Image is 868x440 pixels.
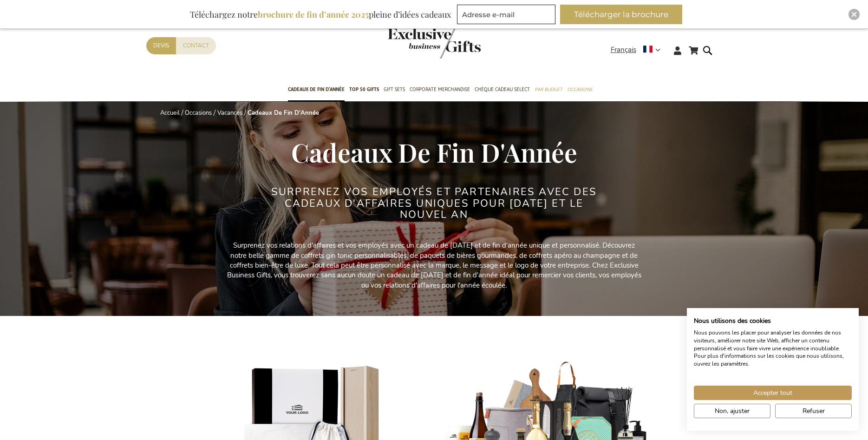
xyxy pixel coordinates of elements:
[388,28,481,59] img: Exclusive Business gifts logo
[176,37,216,54] a: Contact
[694,386,852,400] button: Accepter tous les cookies
[775,404,852,418] button: Refuser tous les cookies
[803,406,825,416] span: Refuser
[349,85,379,94] span: TOP 50 Gifts
[694,317,852,325] h2: Nous utilisons des cookies
[186,5,455,24] div: Téléchargez notre pleine d’idées cadeaux
[475,85,530,94] span: Chèque Cadeau Select
[715,406,750,416] span: Non, ajuster
[848,9,860,20] div: Close
[217,109,242,117] a: Vacances
[248,109,319,117] strong: Cadeaux De Fin D'Année
[611,45,636,55] span: Français
[560,5,682,24] button: Télécharger la brochure
[291,135,577,169] span: Cadeaux De Fin D'Année
[535,85,562,94] span: Par budget
[388,28,434,59] a: store logo
[457,5,555,24] input: Adresse e-mail
[384,85,405,94] span: Gift Sets
[457,5,558,27] form: marketing offers and promotions
[851,12,857,17] img: Close
[225,241,643,290] p: Surprenez vos relations d'affaires et vos employés avec un cadeau de [DATE] et de fin d'année uni...
[410,85,470,94] span: Corporate Merchandise
[146,37,176,54] a: Devis
[260,186,608,220] h2: Surprenez VOS EMPLOYÉS ET PARTENAIRES avec des cadeaux d'affaires UNIQUES POUR [DATE] ET LE NOUVE...
[185,109,212,117] a: Occasions
[567,85,592,94] span: Occasions
[288,85,345,94] span: Cadeaux de fin d’année
[694,329,852,368] p: Nous pouvons les placer pour analyser les données de nos visiteurs, améliorer notre site Web, aff...
[611,45,666,55] div: Français
[160,109,180,117] a: Accueil
[694,404,770,418] button: Ajustez les préférences de cookie
[753,388,792,398] span: Accepter tout
[258,9,369,20] b: brochure de fin d’année 2025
